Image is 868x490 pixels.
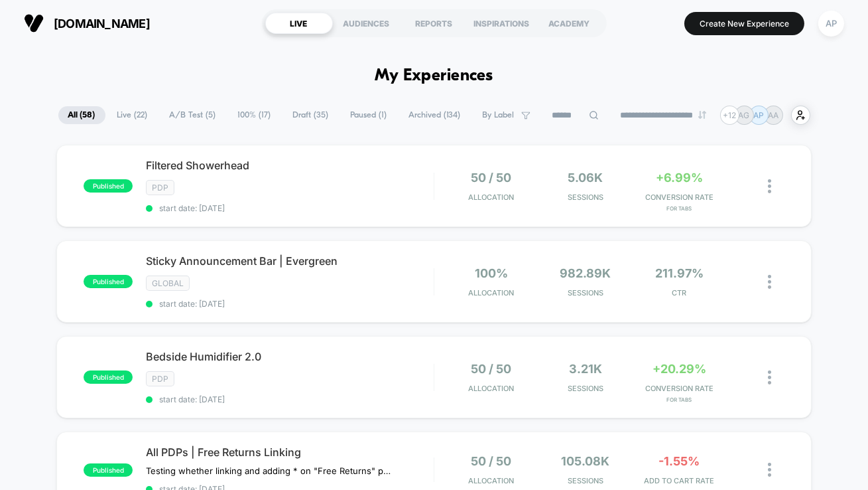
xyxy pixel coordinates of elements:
span: published [84,275,133,288]
span: 50 / 50 [471,362,512,376]
img: close [768,370,771,384]
span: Live ( 22 ) [107,106,158,124]
span: 100% [475,266,508,280]
span: [DOMAIN_NAME] [54,17,150,31]
span: CONVERSION RATE [636,193,723,202]
span: CTR [636,288,723,297]
span: Filtered Showerhead [146,159,434,172]
p: AG [739,110,750,120]
span: All PDPs | Free Returns Linking [146,446,434,459]
span: Allocation [469,384,515,393]
span: 3.21k [569,362,602,376]
span: Sessions [542,384,629,393]
button: Create New Experience [684,12,804,35]
img: Visually logo [24,13,44,33]
div: LIVE [265,13,333,34]
div: AP [818,11,844,37]
div: AUDIENCES [333,13,401,34]
span: 211.97% [655,266,704,280]
span: +6.99% [656,171,703,185]
span: CONVERSION RATE [636,384,723,393]
span: Allocation [469,288,515,297]
div: REPORTS [401,13,468,34]
span: 105.08k [561,454,609,468]
span: ADD TO CART RATE [636,476,723,485]
span: 50 / 50 [471,171,512,185]
span: for Tabs [636,396,723,403]
span: Sessions [542,288,629,297]
span: PDP [146,180,174,195]
img: close [768,463,771,477]
span: Allocation [469,476,515,485]
span: Bedside Humidifier 2.0 [146,350,434,363]
p: AA [768,110,778,120]
span: published [84,463,133,477]
span: Archived ( 134 ) [399,106,471,124]
img: close [768,179,771,193]
button: AP [814,10,848,37]
span: published [84,370,133,384]
span: start date: [DATE] [146,394,434,404]
span: start date: [DATE] [146,299,434,309]
span: Sessions [542,193,629,202]
span: By Label [483,110,515,120]
span: -1.55% [658,454,700,468]
span: PDP [146,371,174,386]
span: 100% ( 17 ) [228,106,281,124]
img: end [698,111,706,119]
span: start date: [DATE] [146,203,434,213]
button: [DOMAIN_NAME] [20,13,154,34]
span: +20.29% [652,362,706,376]
div: ACADEMY [536,13,603,34]
span: published [84,179,133,193]
span: for Tabs [636,205,723,212]
h1: My Experiences [375,66,493,86]
span: 50 / 50 [471,454,512,468]
span: Testing whether linking and adding * on "Free Returns" plays a role in ATC Rate & CVR [146,465,392,476]
span: All ( 58 ) [58,106,105,124]
span: GLOBAL [146,276,190,291]
span: 982.89k [560,266,611,280]
div: + 12 [720,106,739,125]
img: close [768,275,771,289]
span: Sticky Announcement Bar | Evergreen [146,254,434,268]
span: Paused ( 1 ) [341,106,397,124]
span: 5.06k [568,171,603,185]
span: Sessions [542,476,629,485]
span: A/B Test ( 5 ) [160,106,226,124]
span: Draft ( 35 ) [283,106,339,124]
div: INSPIRATIONS [468,13,536,34]
p: AP [753,110,764,120]
span: Allocation [469,193,515,202]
